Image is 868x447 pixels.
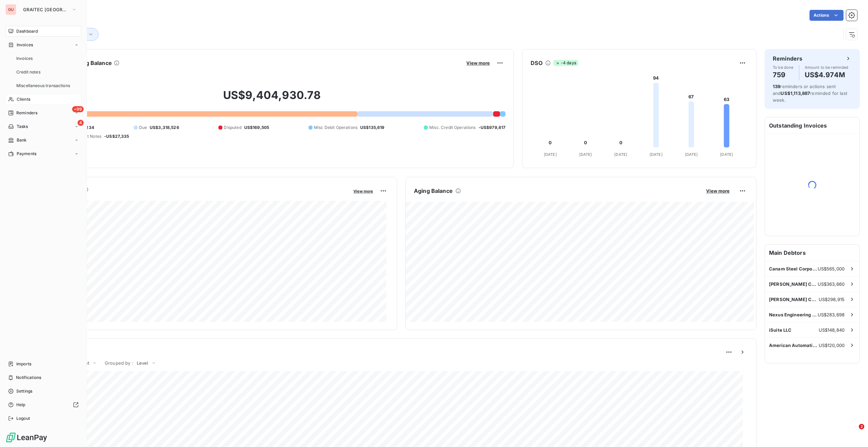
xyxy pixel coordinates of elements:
h4: US$4.974M [805,69,849,80]
button: View more [464,60,492,66]
span: View more [706,188,730,194]
iframe: Intercom live chat [845,424,861,440]
span: Canam Steel Corporation ([GEOGRAPHIC_DATA]) [769,266,818,271]
tspan: [DATE] [615,152,628,157]
a: Help [5,399,81,410]
span: Dashboard [16,28,38,34]
span: 4 [78,120,84,126]
span: Clients [17,96,30,102]
span: US$298,915 [819,297,845,302]
span: Notifications [16,375,41,381]
h6: DSO [531,59,542,67]
button: View more [351,188,375,194]
span: To be done [773,65,794,69]
span: Payments [17,151,36,157]
span: View more [466,60,490,66]
span: US$169,505 [244,125,269,131]
span: Misc. Credit Operations [429,125,475,131]
h6: Reminders [773,54,802,63]
span: Help [16,402,26,408]
button: View more [704,188,732,194]
span: +99 [72,106,84,112]
button: Actions [809,10,844,21]
span: GRAITEC [GEOGRAPHIC_DATA] [23,7,69,12]
tspan: [DATE] [685,152,698,157]
span: -4 days [553,60,578,66]
span: reminders or actions sent and reminded for last week. [773,84,847,103]
span: US$135,619 [360,125,385,131]
span: US$3,318,526 [150,125,179,131]
span: US$1,113,887 [781,90,810,96]
span: Miscellaneous transactions [16,83,70,89]
span: [PERSON_NAME] Construction [769,297,819,302]
h6: Aging Balance [414,187,453,195]
span: Nexus Engineering Group LLC [769,312,818,317]
span: Invoices [17,42,33,48]
span: Settings [16,388,32,394]
h6: Main Debtors [765,245,859,261]
span: Tasks [17,123,28,130]
span: US$283,698 [818,312,845,317]
img: Logo LeanPay [5,432,48,443]
span: Imports [16,361,31,367]
span: Amount to be reminded [805,65,849,69]
span: 139 [773,84,780,89]
span: US$148,840 [819,327,845,333]
h2: US$9,404,930.78 [38,88,505,109]
h6: Outstanding Invoices [765,117,859,134]
span: Bank [17,137,27,143]
span: iSuite LLC [769,327,792,333]
tspan: [DATE] [544,152,557,157]
span: Invoices [16,55,33,62]
span: Reminders [16,110,37,116]
span: Credit notes [16,69,40,75]
span: Misc Debit Operations [314,125,357,131]
h4: 759 [773,69,794,80]
span: View more [353,189,373,194]
span: US$120,000 [819,343,845,348]
tspan: [DATE] [579,152,592,157]
span: US$565,000 [818,266,845,271]
span: Disputed [224,125,241,131]
span: US$363,660 [818,281,845,287]
span: Due [139,125,147,131]
span: Monthly Revenue [38,194,349,201]
tspan: [DATE] [650,152,663,157]
span: -US$27,335 [104,133,129,139]
tspan: [DATE] [720,152,733,157]
span: Level [137,360,148,366]
span: Logout [16,415,30,421]
span: Grouped by : [105,360,133,366]
span: -US$979,617 [479,125,506,131]
span: 2 [859,424,864,429]
span: American Automatic Sprinkler - collection agency [769,343,819,348]
span: [PERSON_NAME] Company [769,281,818,287]
div: GU [5,4,16,15]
